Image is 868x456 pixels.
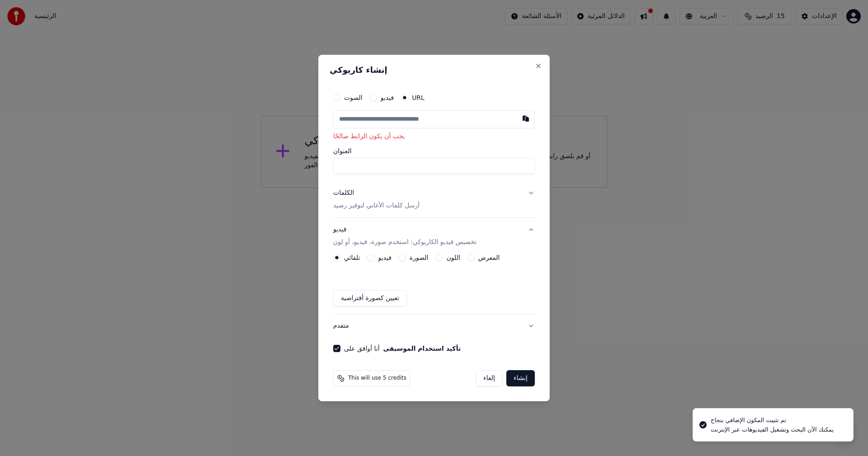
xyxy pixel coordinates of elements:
[333,226,476,247] div: فيديو
[330,66,538,74] h2: إنشاء كاريوكي
[348,375,406,382] span: This will use 5 credits
[446,254,460,261] label: اللون
[412,94,425,101] label: URL
[333,254,535,314] div: فيديوتخصيص فيديو الكاريوكي: استخدم صورة، فيديو، أو لون
[333,148,535,155] label: العنوان
[410,254,429,261] label: الصورة
[333,182,535,218] button: الكلماتأرسل كلمات الأغاني لتوفير رصيد
[476,370,503,386] button: إلغاء
[333,189,354,198] div: الكلمات
[333,218,535,254] button: فيديوتخصيص فيديو الكاريوكي: استخدم صورة، فيديو، أو لون
[381,94,394,101] label: فيديو
[383,345,461,352] button: أنا أوافق على
[333,290,407,306] button: تعيين كصورة أفتراضية
[333,132,535,141] p: يجب أن يكون الرابط صالحًا
[344,254,360,261] label: تلقائي
[506,370,535,386] button: إنشاء
[344,345,461,352] label: أنا أوافق على
[333,314,535,338] button: متقدم
[344,94,363,101] label: الصوت
[478,254,500,261] label: المعرض
[333,238,476,247] p: تخصيص فيديو الكاريوكي: استخدم صورة، فيديو، أو لون
[378,254,391,261] label: فيديو
[333,202,420,211] p: أرسل كلمات الأغاني لتوفير رصيد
